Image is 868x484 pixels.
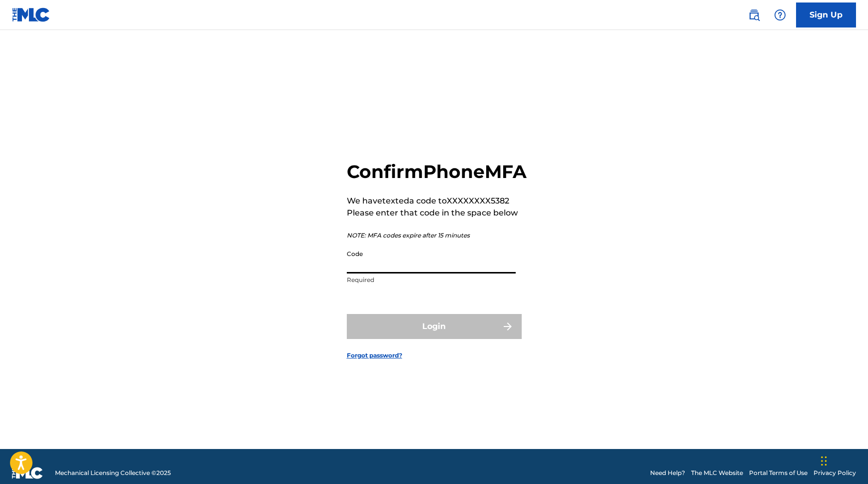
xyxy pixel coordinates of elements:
[347,351,402,360] a: Forgot password?
[55,468,171,477] span: Mechanical Licensing Collective © 2025
[821,446,827,476] div: Drag
[744,5,764,25] a: Public Search
[650,468,685,477] a: Need Help?
[347,195,527,207] p: We have texted a code to XXXXXXXX5382
[770,5,790,25] div: Help
[347,275,516,284] p: Required
[347,231,527,240] p: NOTE: MFA codes expire after 15 minutes
[814,468,856,477] a: Privacy Policy
[774,9,786,21] img: help
[347,160,527,183] h2: Confirm Phone MFA
[347,207,527,219] p: Please enter that code in the space below
[749,468,808,477] a: Portal Terms of Use
[12,7,50,22] img: MLC Logo
[691,468,743,477] a: The MLC Website
[818,436,868,484] iframe: Chat Widget
[748,9,760,21] img: search
[12,467,43,479] img: logo
[796,2,856,27] a: Sign Up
